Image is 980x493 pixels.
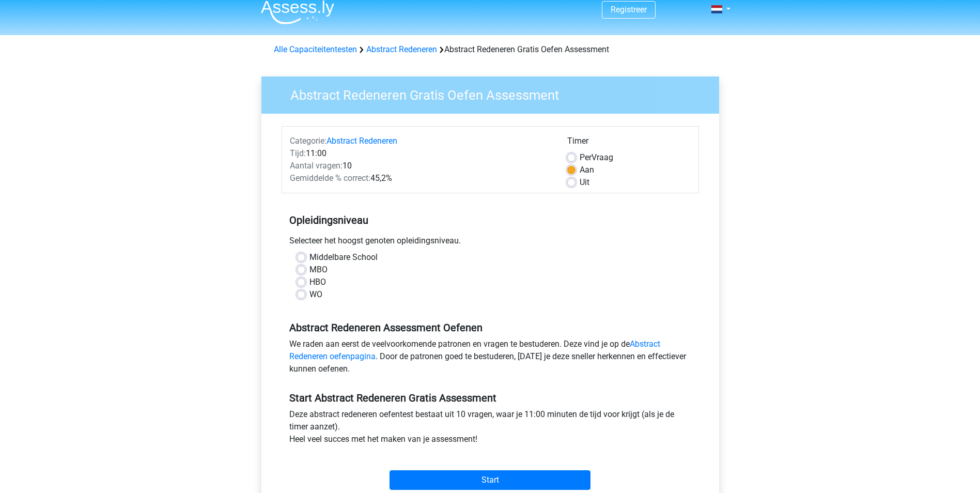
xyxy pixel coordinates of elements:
[289,210,691,230] h5: Opleidingsniveau
[580,152,592,162] span: Per
[282,160,559,172] div: 10
[290,136,326,146] span: Categorie:
[289,392,691,404] h5: Start Abstract Redeneren Gratis Assessment
[282,147,559,160] div: 11:00
[309,264,328,276] label: MBO
[309,251,378,264] label: Middelbare School
[326,136,397,146] a: Abstract Redeneren
[366,44,437,54] a: Abstract Redeneren
[290,173,370,183] span: Gemiddelde % correct:
[282,235,699,251] div: Selecteer het hoogst genoten opleidingsniveau.
[282,172,559,184] div: 45,2%
[278,83,711,103] h3: Abstract Redeneren Gratis Oefen Assessment
[567,135,691,151] div: Timer
[270,43,711,56] div: Abstract Redeneren Gratis Oefen Assessment
[309,276,326,288] label: HBO
[390,470,590,490] input: Start
[289,321,691,334] h5: Abstract Redeneren Assessment Oefenen
[580,176,589,189] label: Uit
[274,44,357,54] a: Alle Capaciteitentesten
[580,151,613,164] label: Vraag
[580,164,594,176] label: Aan
[611,5,647,14] a: Registreer
[309,288,322,301] label: WO
[282,338,699,379] div: We raden aan eerst de veelvoorkomende patronen en vragen te bestuderen. Deze vind je op de . Door...
[290,148,306,158] span: Tijd:
[282,408,699,450] div: Deze abstract redeneren oefentest bestaat uit 10 vragen, waar je 11:00 minuten de tijd voor krijg...
[290,161,343,171] span: Aantal vragen:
